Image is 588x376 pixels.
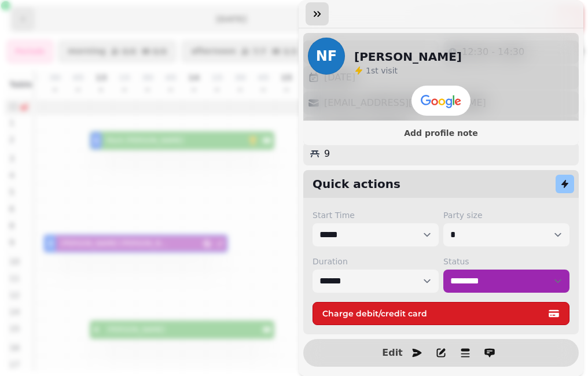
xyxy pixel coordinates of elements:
[313,176,400,192] h2: Quick actions
[366,65,398,76] p: visit
[317,129,565,137] span: Add profile note
[322,309,546,318] span: Charge debit/credit card
[354,49,462,65] h2: [PERSON_NAME]
[443,209,569,221] label: Party size
[313,302,569,325] button: Charge debit/credit card
[316,49,337,63] span: NF
[313,209,439,221] label: Start Time
[443,256,569,267] label: Status
[381,341,404,364] button: Edit
[371,66,381,75] span: st
[313,256,439,267] label: Duration
[308,126,574,141] button: Add profile note
[366,66,371,75] span: 1
[385,348,399,357] span: Edit
[324,147,330,161] p: 9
